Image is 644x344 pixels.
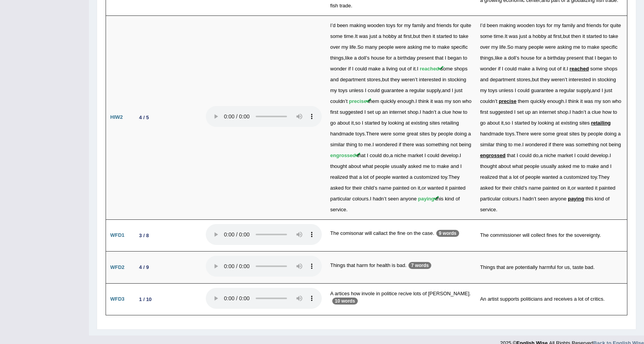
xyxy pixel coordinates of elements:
span: I [352,66,354,72]
span: t [566,77,567,82]
span: shops [454,66,468,72]
span: fish [330,3,338,9]
span: by [531,120,537,126]
span: so [355,120,360,126]
span: a [468,131,471,137]
span: I [565,98,567,104]
span: were [530,131,541,137]
span: set [367,109,374,115]
span: making [350,22,366,28]
span: I [514,109,516,115]
span: just [605,87,612,93]
span: was [509,33,518,39]
span: I [515,87,516,93]
span: it [351,120,354,126]
span: weren [551,77,565,82]
span: present [417,55,434,61]
span: up [525,109,531,115]
span: some [330,33,343,39]
span: for [536,55,542,61]
span: my [491,44,498,50]
span: looking [388,120,404,126]
span: it [563,66,565,72]
span: they [540,77,550,82]
span: a [528,33,531,39]
span: interested [419,77,441,82]
span: to [453,33,458,39]
span: started [514,120,530,126]
span: at [398,33,402,39]
span: at [405,120,410,126]
span: wooden [517,22,535,28]
span: an [532,109,538,115]
span: doll [358,55,366,61]
span: d [483,22,485,28]
span: my [480,87,487,93]
span: So [507,44,513,50]
span: just [519,33,527,39]
span: been [337,22,348,28]
span: take [609,33,618,39]
span: it [580,98,583,104]
span: regular [409,87,425,93]
span: doing [604,131,617,137]
span: a [543,55,546,61]
span: asking [557,44,572,50]
span: unless [499,87,514,93]
span: it [432,33,435,39]
span: started [365,120,380,126]
span: couldn [330,98,345,104]
span: my [330,87,337,93]
span: by [581,131,586,137]
span: how [453,109,462,115]
span: I [570,109,571,115]
span: and [330,77,339,82]
span: stocking [598,77,616,82]
span: people [438,131,453,137]
span: wonder [330,66,347,72]
span: out [549,66,556,72]
span: stocking [448,77,466,82]
span: existing [411,120,428,126]
span: It [505,33,507,39]
span: of [407,66,412,72]
span: first [480,109,488,115]
span: quite [610,22,621,28]
span: t [585,109,586,115]
span: existing [561,120,578,126]
span: handmade [480,131,504,137]
span: was [584,98,593,104]
span: some [441,66,453,72]
span: for [386,55,392,61]
span: people [588,131,603,137]
span: like [495,55,502,61]
span: looking [538,120,554,126]
span: started [437,33,452,39]
span: weren [401,77,415,82]
span: was [359,33,368,39]
span: toys [505,131,514,137]
span: shop [557,109,568,115]
span: I [502,66,504,72]
span: make [368,66,381,72]
span: people [379,44,394,50]
span: stores [517,77,530,82]
span: for [547,22,552,28]
span: life [350,44,356,50]
span: hobby [383,33,396,39]
span: been [487,22,498,28]
span: I [512,120,513,126]
span: enough [397,98,414,104]
span: toys [338,87,348,93]
span: reached [570,66,589,72]
span: a [382,66,385,72]
span: hadn [422,109,434,115]
span: s [517,55,519,61]
span: quickly [381,98,396,104]
span: I [452,87,453,93]
span: to [613,55,617,61]
span: that [585,55,593,61]
span: by [381,120,387,126]
span: retailing [591,120,611,126]
span: stores [367,77,381,82]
